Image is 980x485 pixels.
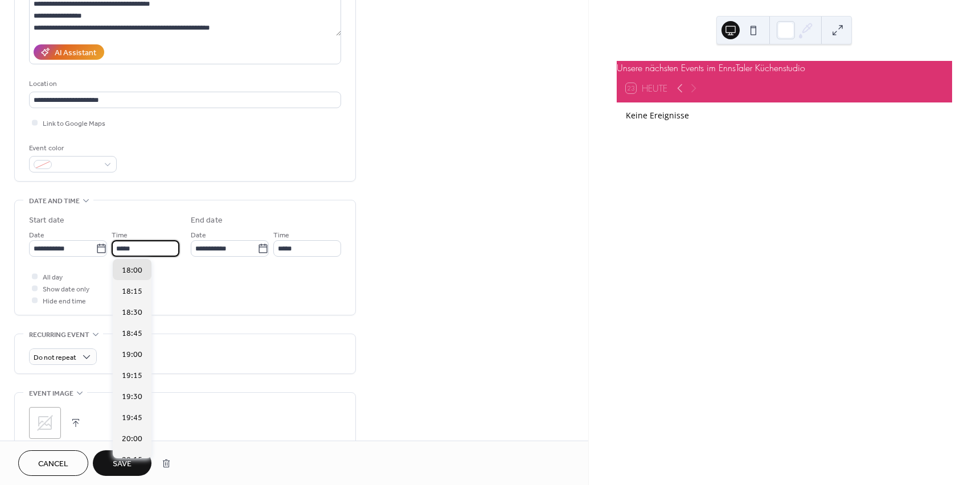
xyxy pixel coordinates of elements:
[122,454,142,466] span: 20:15
[18,450,88,476] button: Cancel
[93,450,151,476] button: Save
[29,195,80,207] span: Date and time
[34,44,104,60] button: AI Assistant
[122,328,142,340] span: 18:45
[122,265,142,277] span: 18:00
[29,388,73,400] span: Event image
[122,307,142,319] span: 18:30
[122,391,142,403] span: 19:30
[112,229,128,241] span: Time
[122,433,142,445] span: 20:00
[29,215,64,227] div: Start date
[29,142,114,154] div: Event color
[43,272,63,283] span: All day
[29,329,89,341] span: Recurring event
[122,412,142,424] span: 19:45
[273,229,289,241] span: Time
[617,61,952,75] div: Unsere nächsten Events im EnnsTaler Küchenstudio
[29,78,339,90] div: Location
[626,109,943,121] div: Keine Ereignisse
[29,407,61,439] div: ;
[122,349,142,361] span: 19:00
[43,283,89,295] span: Show date only
[55,47,96,59] div: AI Assistant
[191,229,206,241] span: Date
[29,229,44,241] span: Date
[34,351,76,364] span: Do not repeat
[38,458,68,470] span: Cancel
[122,370,142,382] span: 19:15
[43,295,86,307] span: Hide end time
[43,118,105,130] span: Link to Google Maps
[191,215,223,227] div: End date
[122,286,142,298] span: 18:15
[113,458,132,470] span: Save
